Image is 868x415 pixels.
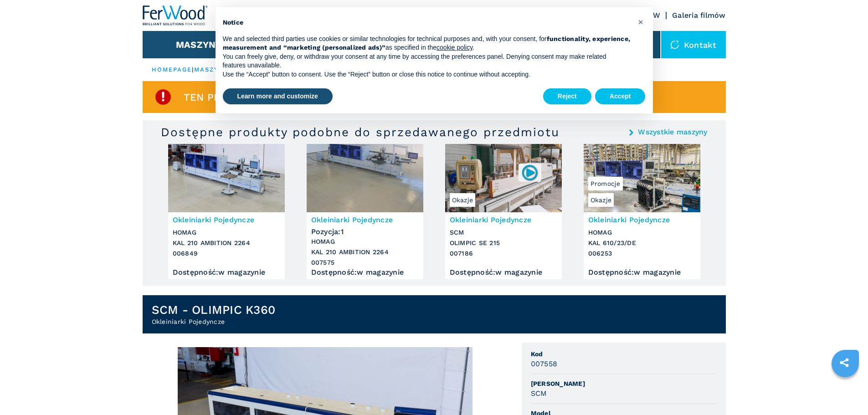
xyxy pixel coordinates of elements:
button: Reject [543,88,591,105]
h3: Dostępne produkty podobne do sprzedawanego przedmiotu [161,125,560,139]
div: Kontakt [661,31,726,58]
a: Okleiniarki Pojedyncze SCM OLIMPIC SE 215Okazje007186Okleiniarki PojedynczeSCMOLIMPIC SE 21500718... [445,144,562,279]
span: Promocje [588,177,623,190]
button: Learn more and customize [223,88,333,105]
img: Okleiniarki Pojedyncze SCM OLIMPIC SE 215 [445,144,562,212]
div: Pozycja : 1 [311,225,419,234]
div: Dostępność : w magazynie [588,270,696,275]
img: Okleiniarki Pojedyncze HOMAG KAL 210 AMBITION 2264 [168,144,285,212]
div: Dostępność : w magazynie [311,270,419,275]
a: Okleiniarki Pojedyncze HOMAG KAL 210 AMBITION 2264Okleiniarki PojedynczeHOMAGKAL 210 AMBITION 226... [168,144,285,279]
h3: SCM [531,388,547,399]
div: Dostępność : w magazynie [173,270,280,275]
span: Kod [531,349,717,359]
p: We and selected third parties use cookies or similar technologies for technical purposes and, wit... [223,35,631,52]
button: Accept [595,88,646,105]
span: Ten przedmiot jest już sprzedany [184,92,381,102]
img: Ferwood [143,5,208,26]
span: [PERSON_NAME] [531,379,717,388]
h3: HOMAG KAL 610/23/DE 006253 [588,227,696,259]
h3: Okleiniarki Pojedyncze [311,215,419,225]
a: HOMEPAGE [152,66,192,73]
h2: Notice [223,18,631,27]
h3: Okleiniarki Pojedyncze [450,215,557,225]
h3: Okleiniarki Pojedyncze [588,215,696,225]
a: Okleiniarki Pojedyncze HOMAG KAL 210 AMBITION 2264Okleiniarki PojedynczePozycja:1HOMAGKAL 210 AMB... [307,144,423,279]
p: You can freely give, deny, or withdraw your consent at any time by accessing the preferences pane... [223,52,631,70]
h2: Okleiniarki Pojedyncze [152,317,276,326]
a: cookie policy [437,44,473,51]
span: | [192,66,194,73]
p: Use the “Accept” button to consent. Use the “Reject” button or close this notice to continue with... [223,70,631,79]
span: Okazje [450,193,476,207]
img: Kontakt [670,40,679,49]
button: Close this notice [634,15,648,29]
img: 007186 [521,164,539,181]
h1: SCM - OLIMPIC K360 [152,302,276,317]
h3: Okleiniarki Pojedyncze [173,215,280,225]
img: Okleiniarki Pojedyncze HOMAG KAL 210 AMBITION 2264 [307,144,423,212]
span: Okazje [588,193,614,207]
h3: HOMAG KAL 210 AMBITION 2264 006849 [173,227,280,259]
h3: 007558 [531,359,558,369]
strong: functionality, experience, measurement and “marketing (personalized ads)” [223,35,631,51]
iframe: Chat [829,374,861,408]
img: Okleiniarki Pojedyncze HOMAG KAL 610/23/DE [584,144,700,212]
a: maszyny [194,66,229,73]
a: sharethis [833,351,856,374]
span: × [638,16,643,27]
div: Dostępność : w magazynie [450,270,557,275]
img: SoldProduct [154,88,172,106]
h3: SCM OLIMPIC SE 215 007186 [450,227,557,259]
a: Galeria filmów [672,11,726,20]
button: Maszyny [176,39,222,50]
h3: HOMAG KAL 210 AMBITION 2264 007575 [311,236,419,268]
a: Okleiniarki Pojedyncze HOMAG KAL 610/23/DEOkazjePromocjeOkleiniarki PojedynczeHOMAGKAL 610/23/DE0... [584,144,700,279]
a: Wszystkie maszyny [638,128,707,136]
